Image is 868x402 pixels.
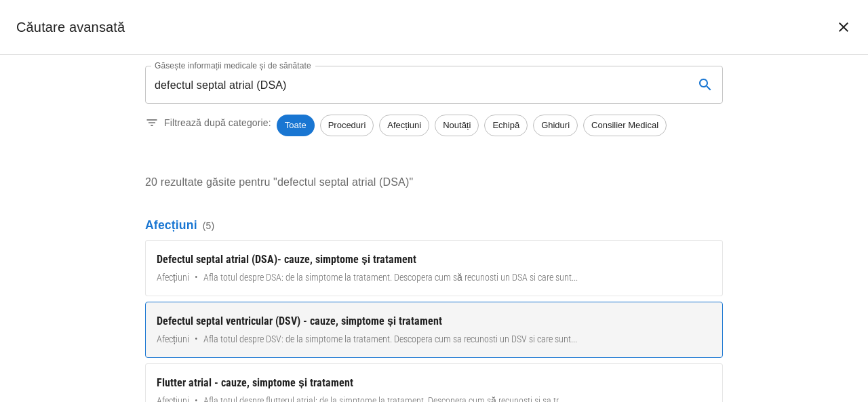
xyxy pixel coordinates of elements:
[195,332,198,346] span: •
[380,119,429,132] span: Afecțiuni
[277,115,315,136] div: Toate
[16,16,125,38] h2: Căutare avansată
[155,60,311,71] label: Găsește informații medicale și de sănătate
[277,119,315,132] span: Toate
[435,119,478,132] span: Noutăți
[320,115,374,136] div: Proceduri
[145,174,723,190] p: 20 rezultate găsite pentru "defectul septal atrial (DSA)"
[145,240,723,296] a: Defectul septal atrial (DSA)- cauze, simptome și tratamentAfecțiuni•Afla totul despre DSA: de la ...
[203,219,215,233] span: ( 5 )
[534,119,577,132] span: Ghiduri
[689,68,722,101] button: search
[164,116,271,129] p: Filtrează după categorie:
[157,270,189,285] span: Afecțiuni
[321,119,374,132] span: Proceduri
[157,313,711,329] div: Defectul septal ventricular (DSV) - cauze, simptome și tratament
[583,115,667,136] div: Consilier Medical
[827,11,860,43] button: închide căutarea
[195,270,198,285] span: •
[203,270,578,285] span: Afla totul despre DSA: de la simptome la tratament. Descopera cum să recunosti un DSA si care sun...
[203,332,577,346] span: Afla totul despre DSV: de la simptome la tratament. Descopera cum sa recunosti un DSV si care sun...
[435,115,479,136] div: Noutăți
[484,115,528,136] div: Echipă
[157,252,711,268] div: Defectul septal atrial (DSA)- cauze, simptome și tratament
[145,302,723,358] a: Defectul septal ventricular (DSV) - cauze, simptome și tratamentAfecțiuni•Afla totul despre DSV: ...
[157,375,711,391] div: Flutter atrial - cauze, simptome și tratament
[379,115,429,136] div: Afecțiuni
[145,216,723,234] p: Afecțiuni
[145,66,684,104] input: Introduceți un termen pentru căutare...
[485,119,527,132] span: Echipă
[157,332,189,346] span: Afecțiuni
[584,119,666,132] span: Consilier Medical
[533,115,578,136] div: Ghiduri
